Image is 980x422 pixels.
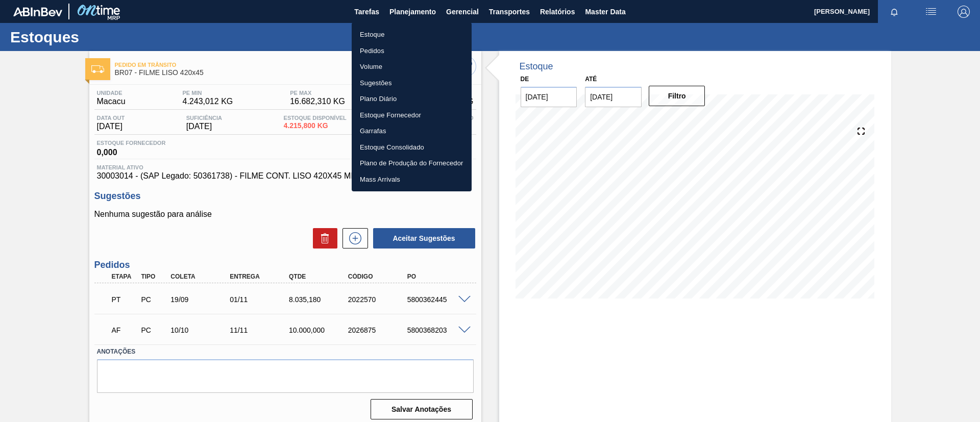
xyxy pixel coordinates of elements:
[352,75,472,91] a: Sugestões
[352,171,472,188] a: Mass Arrivals
[352,91,472,107] a: Plano Diário
[352,139,472,156] a: Estoque Consolidado
[352,27,472,43] a: Estoque
[352,43,472,59] a: Pedidos
[352,123,472,139] a: Garrafas
[352,107,472,123] a: Estoque Fornecedor
[352,59,472,75] a: Volume
[352,155,472,171] a: Plano de Produção do Fornecedor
